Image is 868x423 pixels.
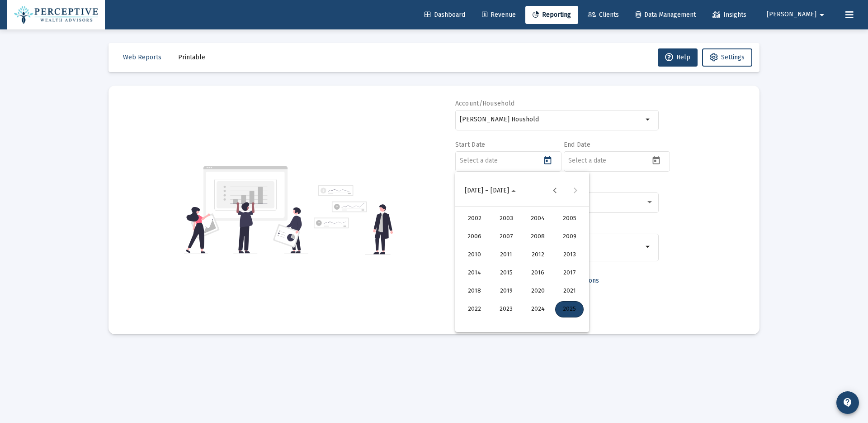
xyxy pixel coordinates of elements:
button: Previous 24 years [546,182,564,200]
button: 2010 [459,246,491,264]
div: 2006 [460,229,489,245]
div: 2020 [524,283,552,299]
button: 2011 [491,246,522,264]
div: 2010 [460,247,489,263]
button: 2017 [554,264,585,282]
button: 2004 [522,210,554,228]
div: 2004 [524,211,552,227]
button: 2015 [491,264,522,282]
div: 2005 [555,211,584,227]
button: 2005 [554,210,585,228]
div: 2025 [555,301,584,317]
button: 2006 [459,228,491,246]
button: 2025 [554,300,585,318]
button: 2012 [522,246,554,264]
span: [DATE] – [DATE] [465,187,509,194]
button: 2024 [522,300,554,318]
button: 2007 [491,228,522,246]
button: Choose date [458,182,523,200]
div: 2023 [492,301,520,317]
div: 2024 [524,301,552,317]
button: 2022 [459,300,491,318]
div: 2011 [492,247,520,263]
button: 2014 [459,264,491,282]
button: 2019 [491,282,522,300]
div: 2013 [555,247,584,263]
button: 2016 [522,264,554,282]
button: 2003 [491,210,522,228]
div: 2008 [524,229,552,245]
div: 2015 [492,265,520,281]
div: 2012 [524,247,552,263]
button: 2009 [554,228,585,246]
div: 2018 [460,283,489,299]
div: 2022 [460,301,489,317]
div: 2017 [555,265,584,281]
div: 2016 [524,265,552,281]
button: 2018 [459,282,491,300]
div: 2021 [555,283,584,299]
button: 2023 [491,300,522,318]
button: 2013 [554,246,585,264]
button: 2020 [522,282,554,300]
div: 2002 [460,211,489,227]
div: 2014 [460,265,489,281]
div: 2003 [492,211,520,227]
button: 2002 [459,210,491,228]
button: Next 24 years [566,182,584,200]
button: 2021 [554,282,585,300]
button: 2008 [522,228,554,246]
div: 2009 [555,229,584,245]
div: 2007 [492,229,520,245]
div: 2019 [492,283,520,299]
